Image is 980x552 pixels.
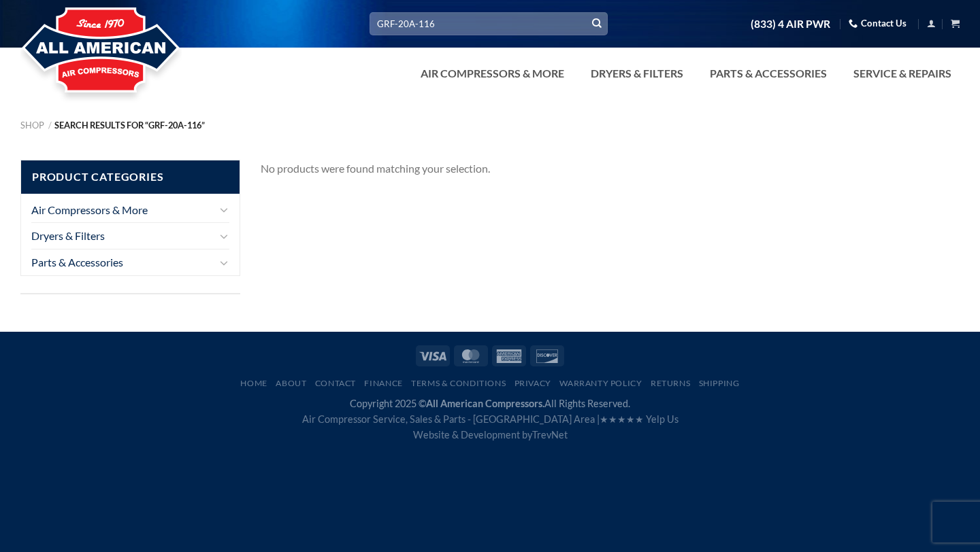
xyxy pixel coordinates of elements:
a: About [276,378,306,388]
a: Finance [364,378,402,388]
a: Privacy [514,378,551,388]
a: Parts & Accessories [31,249,215,275]
a: Home [240,378,267,388]
input: Search… [370,12,608,35]
span: / [48,120,52,131]
a: Contact [315,378,356,388]
button: Toggle [218,201,229,218]
button: Toggle [218,254,229,271]
strong: All American Compressors. [426,398,544,409]
a: Shipping [699,378,740,388]
a: Terms & Conditions [411,378,506,388]
a: Contact Us [849,13,906,34]
a: Warranty Policy [559,378,642,388]
a: Shop [20,120,44,131]
a: Dryers & Filters [583,60,691,87]
div: No products were found matching your selection. [261,160,960,177]
a: (833) 4 AIR PWR [751,12,830,36]
div: Copyright 2025 © All Rights Reserved. [20,396,960,443]
a: Parts & Accessories [702,60,835,87]
span: Product Categories [21,160,240,194]
button: Submit [587,14,607,34]
nav: Search results for “GRF-20A-116” [20,120,960,131]
span: Air Compressor Service, Sales & Parts - [GEOGRAPHIC_DATA] Area | Website & Development by [302,413,679,441]
a: Service & Repairs [845,60,960,87]
a: Air Compressors & More [412,60,572,87]
a: TrevNet [532,429,568,441]
a: Air Compressors & More [31,197,215,223]
a: ★★★★★ Yelp Us [600,413,679,425]
button: Toggle [218,228,229,244]
a: Login [927,15,936,32]
a: Dryers & Filters [31,223,215,249]
a: Returns [651,378,690,388]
